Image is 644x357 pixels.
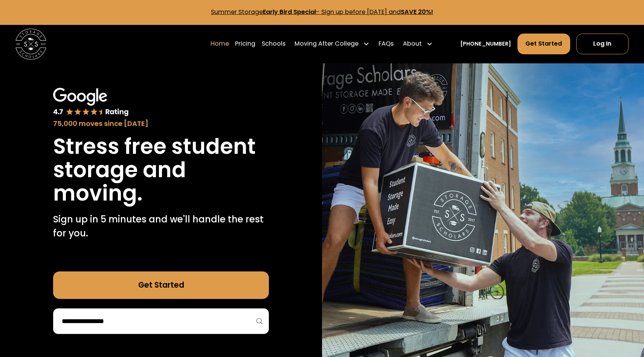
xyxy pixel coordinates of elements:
div: Moving After College [291,33,372,55]
a: Home [211,33,229,55]
a: Summer StorageEarly Bird Special- Sign up before [DATE] andSAVE 20%! [211,8,433,16]
div: Moving After College [295,39,359,49]
div: About [400,33,436,55]
div: 75,000 moves since [DATE] [53,118,269,129]
img: Google 4.7 star rating [53,88,129,117]
img: Storage Scholars main logo [15,29,46,60]
p: Sign up in 5 minutes and we'll handle the rest for you. [53,213,269,241]
a: home [15,29,46,60]
a: Schools [262,33,285,55]
h1: Stress free student storage and moving. [53,135,269,205]
a: FAQs [378,33,394,55]
div: About [403,39,422,49]
strong: Early Bird Special [263,8,316,16]
a: Pricing [235,33,255,55]
a: Log In [576,34,629,54]
strong: SAVE 20%! [401,8,433,16]
a: Get Started [517,34,570,54]
a: Get Started [53,271,269,299]
a: [PHONE_NUMBER] [460,40,511,48]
